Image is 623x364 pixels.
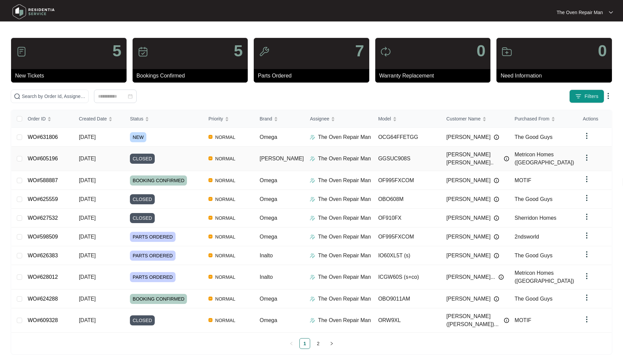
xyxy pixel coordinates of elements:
[79,196,96,202] span: [DATE]
[15,72,127,80] p: New Tickets
[259,134,277,140] span: Omega
[130,115,143,122] span: Status
[208,156,212,160] img: Vercel Logo
[212,316,238,324] span: NORMAL
[583,213,591,221] img: dropdown arrow
[259,317,277,323] span: Omega
[28,177,58,183] a: WO#588887
[208,216,212,220] img: Vercel Logo
[310,135,315,140] img: Assigner Icon
[313,339,323,349] a: 2
[494,253,499,258] img: Info icon
[583,194,591,202] img: dropdown arrow
[501,46,512,57] img: icon
[504,156,509,161] img: Info icon
[28,196,58,202] a: WO#625559
[494,296,499,302] img: Info icon
[379,72,491,80] p: Warranty Replacement
[515,115,549,122] span: Purchased From
[22,110,74,128] th: Order ID
[28,134,58,140] a: WO#631806
[583,250,591,258] img: dropdown arrow
[259,296,277,302] span: Omega
[259,46,270,57] img: icon
[203,110,254,128] th: Priority
[286,338,297,349] button: left
[494,178,499,183] img: Info icon
[318,252,371,260] p: The Oven Repair Man
[79,215,96,221] span: [DATE]
[28,253,58,258] a: WO#626383
[584,93,598,100] span: Filters
[79,115,107,122] span: Created Date
[286,338,297,349] li: Previous Page
[373,147,441,171] td: GGSUC908S
[446,151,500,167] span: [PERSON_NAME] [PERSON_NAME]..
[130,154,155,164] span: CLOSED
[598,43,607,59] p: 0
[259,234,277,240] span: Omega
[212,133,238,141] span: NORMAL
[373,308,441,333] td: ORW9XL
[130,294,187,304] span: BOOKING CONFIRMED
[557,9,603,16] p: The Oven Repair Man
[79,156,96,161] span: [DATE]
[137,72,248,80] p: Bookings Confirmed
[112,43,122,59] p: 5
[446,273,495,281] span: [PERSON_NAME]...
[212,214,238,222] span: NORMAL
[212,273,238,281] span: NORMAL
[583,132,591,140] img: dropdown arrow
[373,227,441,246] td: OF995FXCOM
[79,177,96,183] span: [DATE]
[441,110,509,128] th: Customer Name
[515,196,553,202] span: The Good Guys
[10,2,57,22] img: residentia service logo
[310,178,315,183] img: Assigner Icon
[373,171,441,190] td: OF995FXCOM
[22,93,86,100] input: Search by Order Id, Assignee Name, Customer Name, Brand and Model
[208,275,212,279] img: Vercel Logo
[515,253,553,258] span: The Good Guys
[310,156,315,161] img: Assigner Icon
[130,272,175,282] span: PARTS ORDERED
[79,274,96,280] span: [DATE]
[355,43,364,59] p: 7
[310,296,315,302] img: Assigner Icon
[212,233,238,241] span: NORMAL
[378,115,391,122] span: Model
[318,273,371,281] p: The Oven Repair Man
[28,156,58,161] a: WO#605196
[310,253,315,258] img: Assigner Icon
[208,253,212,257] img: Vercel Logo
[300,339,310,349] a: 1
[130,175,187,186] span: BOOKING CONFIRMED
[583,175,591,183] img: dropdown arrow
[313,338,324,349] li: 2
[16,46,27,57] img: icon
[212,155,238,163] span: NORMAL
[446,252,491,260] span: [PERSON_NAME]
[130,213,155,223] span: CLOSED
[130,132,146,142] span: NEW
[259,274,273,280] span: Inalto
[477,43,486,59] p: 0
[373,190,441,209] td: OBO608M
[212,195,238,203] span: NORMAL
[446,214,491,222] span: [PERSON_NAME]
[79,134,96,140] span: [DATE]
[494,197,499,202] img: Info icon
[208,178,212,182] img: Vercel Logo
[208,197,212,201] img: Vercel Logo
[500,72,612,80] p: Need Information
[373,265,441,290] td: ICGW60S (s+co)
[583,272,591,280] img: dropdown arrow
[604,92,612,100] img: dropdown arrow
[208,135,212,139] img: Vercel Logo
[234,43,243,59] p: 5
[208,235,212,239] img: Vercel Logo
[14,93,20,100] img: search-icon
[310,197,315,202] img: Assigner Icon
[446,312,500,328] span: [PERSON_NAME] ([PERSON_NAME])...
